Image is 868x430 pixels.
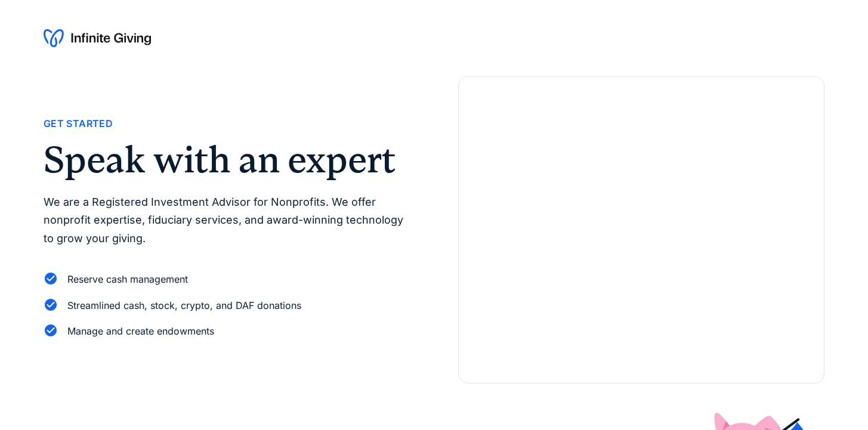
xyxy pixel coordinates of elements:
[44,141,410,178] h2: Speak with an expert
[67,298,301,314] div: Streamlined cash, stock, crypto, and DAF donations
[67,271,188,287] div: Reserve cash management
[67,323,214,339] div: Manage and create endowments
[44,193,410,248] p: We are a Registered Investment Advisor for Nonprofits. We offer nonprofit expertise, fiduciary se...
[44,116,113,132] div: Get Started
[478,115,805,364] iframe: Form 0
